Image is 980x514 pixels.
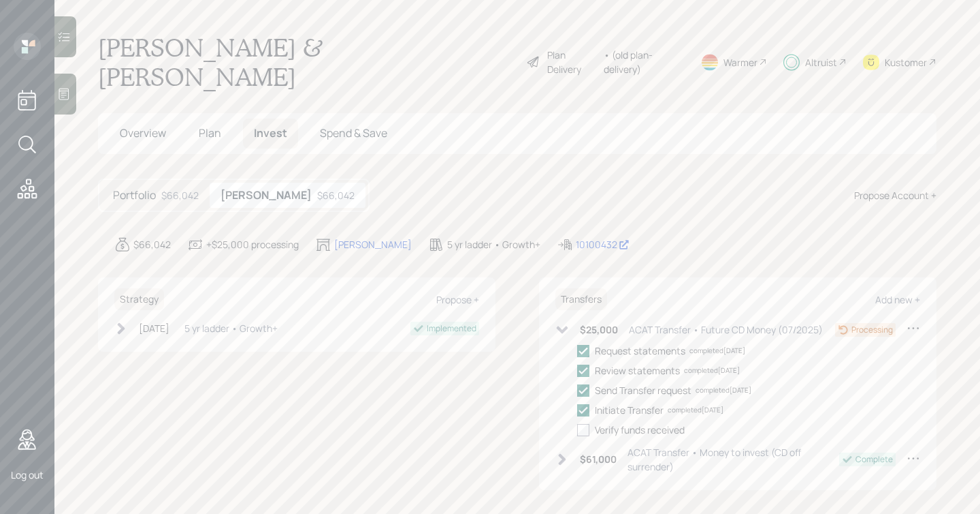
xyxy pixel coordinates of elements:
div: Warmer [723,55,757,70]
div: Send Transfer request [595,383,691,397]
div: Verify funds received [595,423,685,437]
div: $66,042 [317,188,355,202]
div: Review statements [595,363,680,378]
h6: Transfers [555,288,607,311]
div: 5 yr ladder • Growth+ [184,321,278,335]
div: ACAT Transfer • Money to invest (CD off surrender) [627,445,839,474]
div: [PERSON_NAME] [334,237,412,252]
span: Spend & Save [320,125,387,140]
div: $66,042 [133,237,171,252]
h1: [PERSON_NAME] & [PERSON_NAME] [98,33,515,91]
div: Add new + [875,293,920,306]
div: 5 yr ladder • Growth+ [447,237,540,252]
div: 10100432 [576,237,630,252]
h5: [PERSON_NAME] [220,189,312,202]
span: Overview [120,125,166,140]
h6: $61,000 [580,454,617,466]
div: completed [DATE] [696,385,751,395]
div: Initiate Transfer [595,403,664,417]
h6: Strategy [114,288,164,311]
div: completed [DATE] [668,405,723,415]
span: Invest [254,125,287,140]
div: Kustomer [885,55,927,70]
div: Processing [851,324,893,336]
div: Plan Delivery [547,48,598,76]
div: Complete [855,453,893,466]
h6: $25,000 [580,324,618,336]
div: Propose + [436,293,479,306]
div: completed [DATE] [689,346,745,356]
div: Altruist [805,55,837,70]
div: [DATE] [139,321,169,335]
div: Request statements [595,344,685,358]
div: Propose Account + [854,188,936,202]
div: ACAT Transfer • Future CD Money (07/2025) [629,322,823,337]
h5: Portfolio [113,189,156,202]
div: +$25,000 processing [206,237,299,252]
div: Log out [11,468,44,481]
div: completed [DATE] [684,365,740,376]
div: • (old plan-delivery) [604,48,684,76]
span: Plan [199,125,221,140]
div: Implemented [427,322,476,335]
div: $66,042 [161,188,199,202]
